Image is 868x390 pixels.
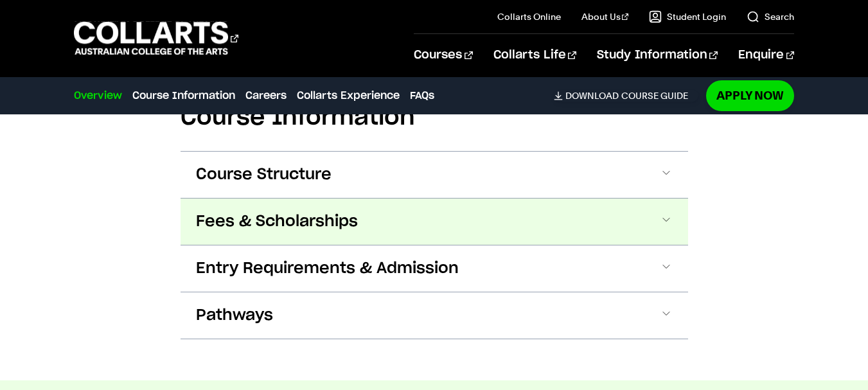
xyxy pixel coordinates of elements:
[196,164,332,185] span: Course Structure
[196,258,459,279] span: Entry Requirements & Admission
[181,199,688,245] button: Fees & Scholarships
[132,88,235,103] a: Course Information
[181,152,688,198] button: Course Structure
[74,20,238,57] div: Go to homepage
[245,88,287,103] a: Careers
[410,88,434,103] a: FAQs
[181,245,688,292] button: Entry Requirements & Admission
[196,305,273,326] span: Pathways
[181,103,688,132] h2: Course Information
[196,211,358,232] span: Fees & Scholarships
[554,90,698,102] a: DownloadCourse Guide
[738,34,794,76] a: Enquire
[565,90,619,102] span: Download
[493,34,576,76] a: Collarts Life
[497,10,561,23] a: Collarts Online
[181,292,688,339] button: Pathways
[297,88,400,103] a: Collarts Experience
[747,10,794,23] a: Search
[706,80,794,111] a: Apply Now
[414,34,472,76] a: Courses
[649,10,726,23] a: Student Login
[74,88,122,103] a: Overview
[581,10,629,23] a: About Us
[597,34,718,76] a: Study Information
